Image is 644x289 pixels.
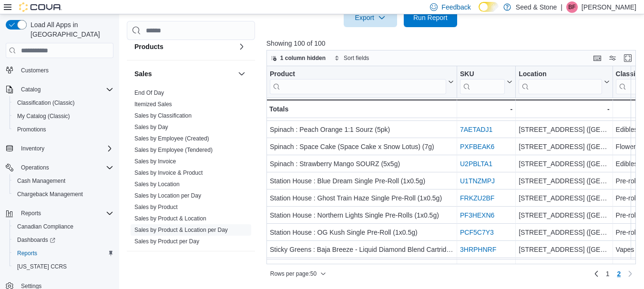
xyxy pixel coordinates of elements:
span: Load All Apps in [GEOGRAPHIC_DATA] [27,20,113,39]
a: Sales by Product per Day [134,239,199,245]
a: Sales by Invoice & Product [134,170,203,177]
ul: Pagination for preceding grid [602,266,625,281]
a: Promotions [13,124,50,135]
a: Dashboards [13,234,59,246]
span: Run Report [413,13,448,22]
div: Station House : Blue Dream Single Pre-Roll (1x0.5g) [270,176,454,187]
a: 7AETADJ1 [460,126,492,134]
span: Washington CCRS [13,261,113,272]
span: Chargeback Management [17,190,83,198]
button: Inventory [17,143,48,154]
div: - [460,103,512,115]
span: Feedback [441,2,470,12]
a: Classification (Classic) [13,97,79,109]
button: Rows per page:50 [266,268,330,279]
span: Sales by Product & Location per Day [134,227,228,234]
button: Enter fullscreen [622,52,634,64]
span: Sales by Day [134,124,168,131]
a: Dashboards [10,233,117,247]
button: My Catalog (Classic) [10,110,117,123]
button: Products [236,41,247,53]
span: My Catalog (Classic) [13,110,113,122]
div: [STREET_ADDRESS] ([GEOGRAPHIC_DATA]) [519,227,609,239]
button: Product [270,70,454,94]
div: [STREET_ADDRESS] ([GEOGRAPHIC_DATA]) [519,141,609,153]
a: End Of Day [134,90,164,97]
span: Promotions [17,126,46,133]
span: Promotions [13,124,113,135]
button: Reports [17,208,45,219]
button: Classification (Classic) [10,96,117,110]
a: Page 1 of 2 [602,266,613,281]
span: End Of Day [134,90,164,97]
span: Reports [13,248,113,259]
button: Catalog [17,84,44,95]
span: Sales by Invoice & Product [134,169,203,177]
a: Sales by Employee (Tendered) [134,147,213,154]
div: Spinach : Peach Orange 1:1 Sourz (5pk) [270,124,454,136]
span: Chargeback Management [13,189,113,200]
div: [STREET_ADDRESS] ([GEOGRAPHIC_DATA]) [519,159,609,170]
span: Inventory [21,145,44,152]
a: Sales by Product & Location per Day [134,227,228,234]
span: Dashboards [13,234,113,246]
div: [STREET_ADDRESS] ([GEOGRAPHIC_DATA]) [519,244,609,256]
span: BF [568,1,575,13]
button: Next page [624,268,636,279]
p: Showing 100 of 100 [266,39,640,48]
span: Reports [17,249,37,257]
span: Sort fields [344,54,369,62]
span: Sales by Location per Day [134,192,201,200]
span: [US_STATE] CCRS [17,263,67,270]
span: Sales by Employee (Created) [134,135,209,143]
button: Reports [2,207,117,220]
button: Products [134,42,234,52]
button: Cash Management [10,174,117,188]
button: Sales [134,70,234,79]
a: ZU7YQMUT [460,263,497,271]
button: Keyboard shortcuts [592,52,603,64]
div: Station House : Ghost Train Haze Single Pre-Roll (1x0.5g) [270,193,454,204]
a: Sales by Product [134,204,178,211]
a: Sales by Classification [134,113,192,120]
div: [STREET_ADDRESS] ([GEOGRAPHIC_DATA]) [519,124,609,136]
a: FRKZU2BF [460,195,494,202]
span: Rows per page : 50 [270,270,317,278]
a: Sales by Invoice [134,159,176,165]
div: Location [519,70,602,94]
span: Classification (Classic) [17,99,75,107]
div: Sales [127,88,255,251]
span: Dark Mode [479,12,479,12]
a: Canadian Compliance [13,221,77,232]
a: Previous page [591,268,602,279]
a: Sales by Employee (Created) [134,136,209,142]
input: Dark Mode [479,2,499,12]
span: 1 column hidden [280,54,326,62]
span: Catalog [21,86,41,93]
span: 2 [617,269,621,279]
span: Reports [21,209,41,217]
div: Product [270,70,446,94]
span: Sales by Employee (Tendered) [134,147,213,154]
button: Catalog [2,83,117,96]
button: Location [519,70,609,94]
h3: Sales [134,70,152,79]
div: SKU URL [460,70,505,94]
a: PCF5C7Y3 [460,229,494,237]
a: Sales by Location [134,181,180,188]
div: Product [270,70,446,79]
span: Customers [17,64,113,76]
button: 1 column hidden [267,52,329,64]
div: Spinach : Space Cake (Space Cake x Snow Lotus) (7g) [270,141,454,153]
p: Seed & Stone [516,1,557,13]
a: U1TNZMPJ [460,178,495,185]
a: My Catalog (Classic) [13,110,74,122]
a: Customers [17,65,52,76]
span: Itemized Sales [134,101,172,109]
span: Customers [21,67,49,74]
span: Sales by Product & Location [134,215,206,223]
p: [PERSON_NAME] [582,1,636,13]
span: Cash Management [13,175,113,187]
a: Cash Management [13,175,69,187]
div: [STREET_ADDRESS] ([GEOGRAPHIC_DATA]) [519,261,609,273]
